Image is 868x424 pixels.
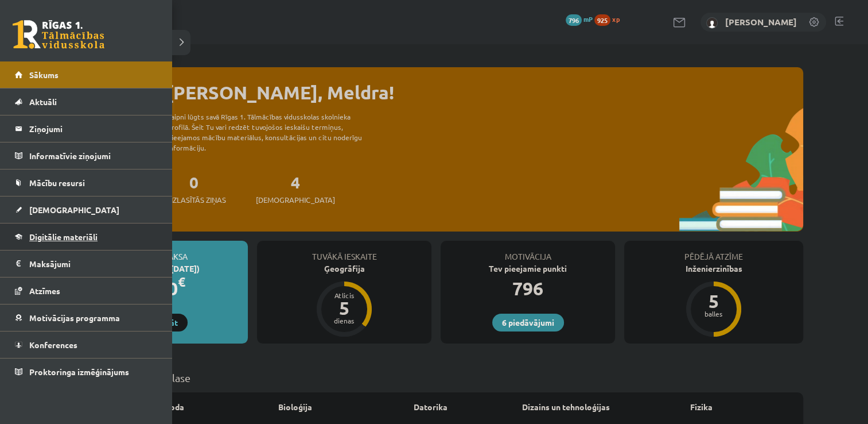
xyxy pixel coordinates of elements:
span: xp [612,14,620,24]
img: Meldra Mežvagare [706,17,718,29]
legend: Informatīvie ziņojumi [29,142,158,169]
a: Fizika [690,401,713,413]
a: Mācību resursi [15,169,158,196]
a: Ģeogrāfija Atlicis 5 dienas [257,263,431,338]
a: Bioloģija [278,401,312,413]
span: Konferences [29,340,77,350]
p: Mācību plāns 9.b JK klase [73,370,799,386]
a: Digitālie materiāli [15,223,158,250]
span: Aktuāli [29,97,57,107]
a: Sākums [15,61,158,88]
div: Laipni lūgts savā Rīgas 1. Tālmācības vidusskolas skolnieka profilā. Šeit Tu vari redzēt tuvojošo... [168,111,382,153]
div: Pēdējā atzīme [624,241,803,263]
a: 796 mP [566,14,593,24]
span: Motivācijas programma [29,313,120,323]
a: Ziņojumi [15,115,158,142]
span: € [178,273,185,290]
span: Atzīmes [29,286,60,296]
div: Motivācija [441,241,615,263]
a: Datorika [414,401,447,413]
a: [PERSON_NAME] [725,16,797,28]
a: Konferences [15,332,158,358]
span: Mācību resursi [29,178,85,188]
div: Inženierzinības [624,263,803,275]
a: Dizains un tehnoloģijas [522,401,610,413]
a: Motivācijas programma [15,304,158,331]
div: balles [696,310,731,317]
a: Aktuāli [15,88,158,115]
div: Tuvākā ieskaite [257,241,431,263]
a: Maksājumi [15,250,158,277]
a: 6 piedāvājumi [492,314,564,332]
span: [DEMOGRAPHIC_DATA] [256,194,335,206]
a: 0Neizlasītās ziņas [162,172,226,206]
span: mP [583,14,593,24]
span: Proktoringa izmēģinājums [29,367,129,377]
div: [PERSON_NAME], Meldra! [166,79,803,106]
span: Neizlasītās ziņas [162,194,226,206]
a: Proktoringa izmēģinājums [15,359,158,385]
div: 796 [441,275,615,302]
a: 925 xp [594,14,625,24]
div: Atlicis [327,292,361,299]
span: Sākums [29,70,59,80]
div: Ģeogrāfija [257,263,431,275]
legend: Maksājumi [29,250,158,277]
a: 4[DEMOGRAPHIC_DATA] [256,172,335,206]
span: Digitālie materiāli [29,232,98,242]
a: Rīgas 1. Tālmācības vidusskola [13,20,104,49]
span: 925 [594,14,610,26]
span: 796 [566,14,582,26]
a: Informatīvie ziņojumi [15,142,158,169]
a: Atzīmes [15,277,158,304]
legend: Ziņojumi [29,115,158,142]
a: [DEMOGRAPHIC_DATA] [15,196,158,223]
a: Inženierzinības 5 balles [624,263,803,338]
div: dienas [327,317,361,324]
div: 5 [696,292,731,310]
div: 5 [327,299,361,317]
div: Tev pieejamie punkti [441,263,615,275]
span: [DEMOGRAPHIC_DATA] [29,205,119,215]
